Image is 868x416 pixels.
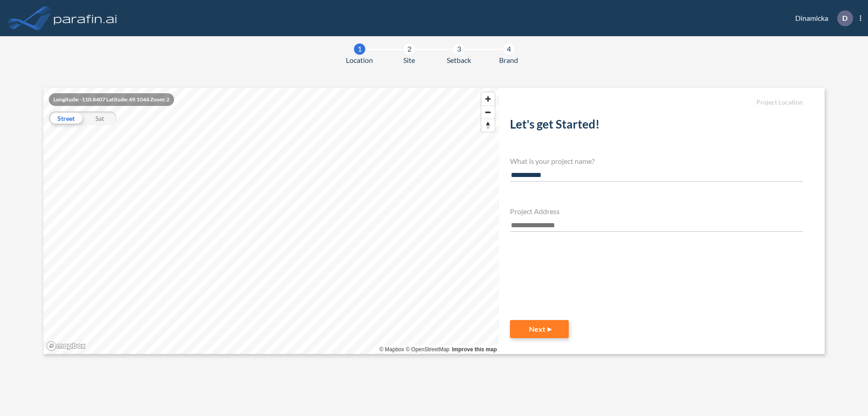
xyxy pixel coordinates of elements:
span: Location [346,55,373,66]
canvas: Map [43,88,499,354]
span: Zoom out [481,106,495,119]
button: Reset bearing to north [481,119,495,132]
div: Street [49,111,83,125]
a: Mapbox [379,346,404,353]
div: Longitude: -110.8407 Latitude: 49.1044 Zoom: 2 [49,93,174,106]
div: 3 [453,43,465,55]
span: Site [403,55,415,66]
h4: Project Address [510,207,803,215]
button: Zoom in [481,92,495,105]
img: logo [52,9,119,27]
a: Improve this map [452,346,497,353]
span: Brand [499,55,518,66]
span: Reset bearing to north [481,119,495,132]
div: 4 [503,43,514,55]
div: 2 [404,43,415,55]
button: Zoom out [481,105,495,119]
h5: Project Location [510,99,803,106]
span: Setback [447,55,471,66]
div: 1 [354,43,365,55]
a: OpenStreetMap [406,346,449,353]
h2: Let's get Started! [510,117,803,135]
p: D [842,14,848,22]
a: Mapbox homepage [46,341,86,351]
div: Sat [83,111,117,125]
h4: What is your project name? [510,157,803,165]
div: Dinamicka [782,10,861,26]
button: Next [510,320,569,338]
